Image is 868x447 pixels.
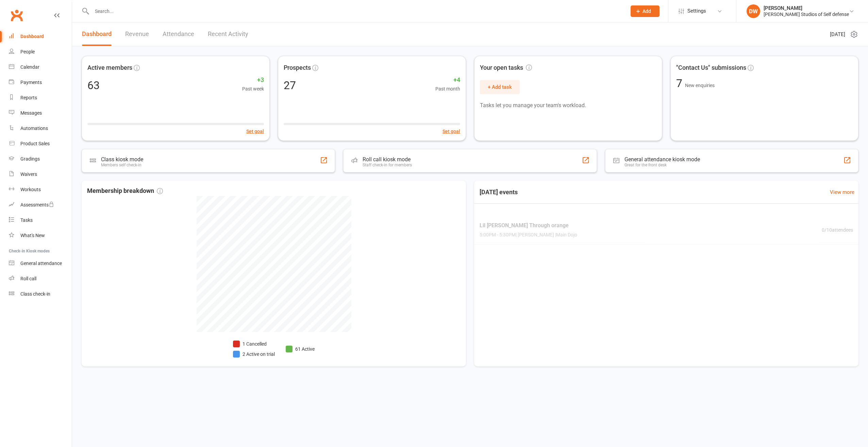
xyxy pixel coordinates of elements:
[233,350,275,358] li: 2 Active on trial
[20,141,50,146] div: Product Sales
[480,221,577,230] span: Lil [PERSON_NAME] Through orange
[20,49,35,54] div: People
[20,95,37,100] div: Reports
[208,22,248,46] a: Recent Activity
[101,156,143,163] div: Class kiosk mode
[9,182,72,197] a: Workouts
[286,345,315,353] li: 61 Active
[20,156,40,162] div: Gradings
[9,60,72,75] a: Calendar
[822,226,853,233] span: 0 / 10 attendees
[8,7,25,24] a: Clubworx
[9,228,72,243] a: What's New
[624,156,700,163] div: General attendance kiosk mode
[20,233,45,238] div: What's New
[20,64,39,70] div: Calendar
[9,90,72,105] a: Reports
[676,77,685,90] span: 7
[9,286,72,302] a: Class kiosk mode
[242,85,264,93] span: Past week
[9,44,72,60] a: People
[363,156,412,163] div: Roll call kiosk mode
[685,83,715,88] span: New enquiries
[764,5,849,11] div: [PERSON_NAME]
[163,22,194,46] a: Attendance
[20,202,54,208] div: Assessments
[676,63,746,73] span: "Contact Us" submissions
[9,136,72,151] a: Product Sales
[631,5,660,17] button: Add
[20,126,48,131] div: Automations
[82,22,112,46] a: Dashboard
[9,197,72,213] a: Assessments
[9,167,72,182] a: Waivers
[20,34,44,39] div: Dashboard
[9,256,72,271] a: General attendance kiosk mode
[20,80,42,85] div: Payments
[125,22,149,46] a: Revenue
[9,121,72,136] a: Automations
[87,63,132,73] span: Active members
[9,271,72,286] a: Roll call
[764,11,849,17] div: [PERSON_NAME] Studios of Self defense
[246,128,264,135] button: Set goal
[363,163,412,167] div: Staff check-in for members
[480,80,520,94] button: + Add task
[87,80,100,91] div: 63
[480,63,532,73] span: Your open tasks
[20,171,37,177] div: Waivers
[87,186,163,196] span: Membership breakdown
[20,276,36,281] div: Roll call
[284,80,296,91] div: 27
[20,291,50,297] div: Class check-in
[642,9,651,14] span: Add
[687,3,706,19] span: Settings
[435,85,460,93] span: Past month
[101,163,143,167] div: Members self check-in
[830,30,845,38] span: [DATE]
[284,63,311,73] span: Prospects
[474,186,523,198] h3: [DATE] events
[747,4,760,18] div: DW
[9,213,72,228] a: Tasks
[20,261,62,266] div: General attendance
[9,105,72,121] a: Messages
[20,187,41,192] div: Workouts
[242,75,264,85] span: +3
[830,188,854,196] a: View more
[233,340,275,348] li: 1 Cancelled
[20,217,33,223] div: Tasks
[480,101,656,110] p: Tasks let you manage your team's workload.
[90,6,622,16] input: Search...
[435,75,460,85] span: +4
[480,231,577,238] span: 5:00PM - 5:30PM | [PERSON_NAME] | Main Dojo
[20,110,42,116] div: Messages
[9,151,72,167] a: Gradings
[9,75,72,90] a: Payments
[9,29,72,44] a: Dashboard
[624,163,700,167] div: Great for the front desk
[443,128,460,135] button: Set goal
